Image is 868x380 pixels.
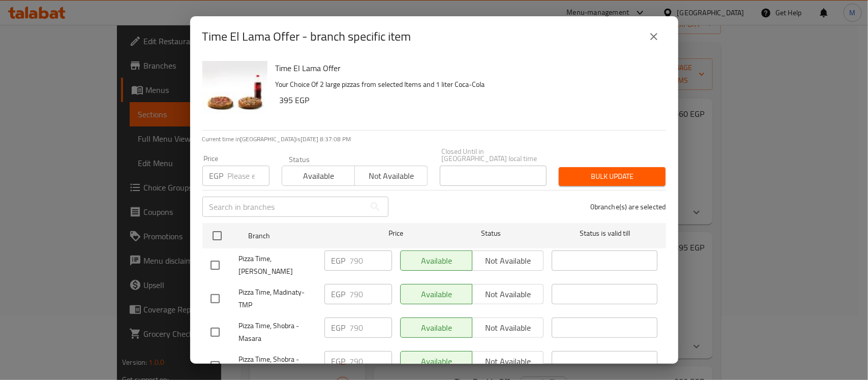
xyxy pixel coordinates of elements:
p: EGP [332,288,346,300]
span: Available [286,169,351,183]
input: Please enter price [350,351,392,371]
span: Pizza Time, Shobra - Masara [239,353,316,378]
span: Pizza Time, Madinaty- TMP [239,286,316,311]
button: Bulk update [559,167,666,186]
h2: Time El Lama Offer - branch specific item [202,28,411,45]
input: Search in branches [202,197,365,217]
h6: Time El Lama Offer [276,61,658,75]
input: Please enter price [350,318,392,338]
p: EGP [332,322,346,334]
input: Please enter price [228,166,270,186]
img: Time El Lama Offer [202,61,267,126]
span: Not available [359,169,424,183]
span: Pizza Time, [PERSON_NAME] [239,252,316,278]
p: EGP [332,255,346,267]
span: Branch [248,230,354,242]
p: Current time in [GEOGRAPHIC_DATA] is [DATE] 8:37:08 PM [202,135,666,144]
h6: 395 EGP [280,93,658,107]
span: Price [362,227,430,240]
span: Bulk update [567,170,657,183]
input: Please enter price [350,250,392,271]
button: Available [282,166,355,186]
span: Status is valid till [552,227,657,240]
span: Pizza Time, Shobra - Masara [239,320,316,345]
p: Your Choice Of 2 large pizzas from selected Items and 1 liter Coca-Cola [276,78,658,91]
p: EGP [332,355,346,367]
button: Not available [354,166,428,186]
input: Please enter price [350,284,392,304]
button: close [642,24,666,49]
p: 0 branche(s) are selected [590,202,666,212]
span: Status [438,227,544,240]
p: EGP [209,170,224,182]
